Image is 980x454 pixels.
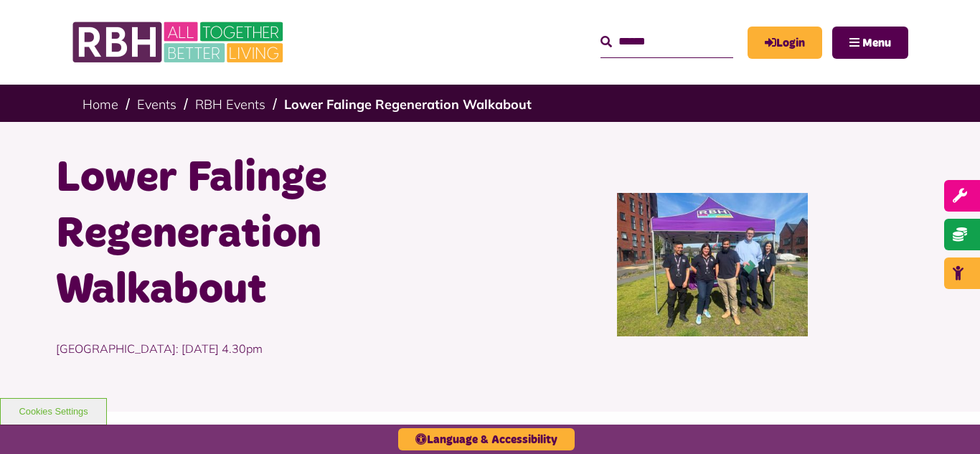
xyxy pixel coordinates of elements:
[83,96,118,113] a: Home
[195,96,265,113] a: RBH Events
[72,14,287,70] img: RBH
[284,96,532,113] a: Lower Falinge Regeneration Walkabout
[137,96,176,113] a: Events
[56,151,479,318] h1: Lower Falinge Regeneration Walkabout
[617,193,809,336] img: Lower Falinge Drop In
[915,389,980,454] iframe: Netcall Web Assistant for live chat
[398,428,575,450] button: Language & Accessibility
[748,27,822,59] a: MyRBH
[56,318,479,379] p: [GEOGRAPHIC_DATA]: [DATE] 4.30pm
[862,37,891,49] span: Menu
[832,27,908,59] button: Navigation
